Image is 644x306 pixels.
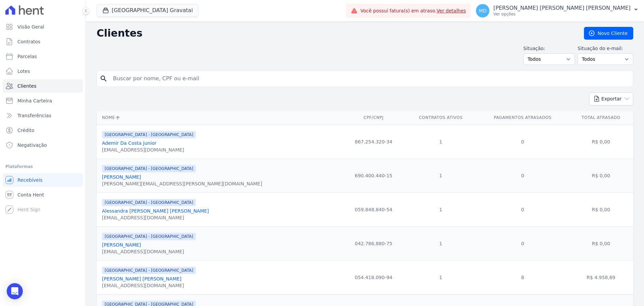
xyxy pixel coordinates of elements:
[102,242,141,248] a: [PERSON_NAME]
[17,38,40,45] span: Contratos
[3,188,83,202] a: Conta Hent
[342,192,405,226] td: 059.848.840-54
[102,146,196,153] div: [EMAIL_ADDRESS][DOMAIN_NAME]
[17,53,37,60] span: Parcelas
[471,1,644,20] button: MD [PERSON_NAME] [PERSON_NAME] [PERSON_NAME] Ver opções
[477,260,569,294] td: 8
[342,125,405,159] td: 867.254.320-34
[493,11,631,17] p: Ver opções
[578,45,633,52] label: Situação do e-mail:
[477,226,569,260] td: 0
[102,267,196,274] span: [GEOGRAPHIC_DATA] - [GEOGRAPHIC_DATA]
[102,208,209,214] a: Alessandra [PERSON_NAME] [PERSON_NAME]
[479,8,487,13] span: MD
[569,192,633,226] td: R$ 0,00
[477,159,569,192] td: 0
[437,8,466,13] a: Ver detalhes
[569,159,633,192] td: R$ 0,00
[3,109,83,122] a: Transferências
[493,5,631,11] p: [PERSON_NAME] [PERSON_NAME] [PERSON_NAME]
[102,248,196,255] div: [EMAIL_ADDRESS][DOMAIN_NAME]
[102,131,196,138] span: [GEOGRAPHIC_DATA] - [GEOGRAPHIC_DATA]
[3,138,83,152] a: Negativação
[102,199,196,206] span: [GEOGRAPHIC_DATA] - [GEOGRAPHIC_DATA]
[102,282,196,289] div: [EMAIL_ADDRESS][DOMAIN_NAME]
[17,112,51,119] span: Transferências
[102,214,209,221] div: [EMAIL_ADDRESS][DOMAIN_NAME]
[102,233,196,240] span: [GEOGRAPHIC_DATA] - [GEOGRAPHIC_DATA]
[405,260,477,294] td: 1
[102,174,141,180] a: [PERSON_NAME]
[3,50,83,63] a: Parcelas
[17,97,52,104] span: Minha Carteira
[17,177,43,183] span: Recebíveis
[102,180,262,187] div: [PERSON_NAME][EMAIL_ADDRESS][PERSON_NAME][DOMAIN_NAME]
[17,127,35,134] span: Crédito
[477,125,569,159] td: 0
[405,226,477,260] td: 1
[342,159,405,192] td: 690.400.440-15
[477,192,569,226] td: 0
[17,68,30,75] span: Lotes
[523,45,575,52] label: Situação:
[102,165,196,172] span: [GEOGRAPHIC_DATA] - [GEOGRAPHIC_DATA]
[342,260,405,294] td: 054.418.090-94
[342,111,405,125] th: CPF/CNPJ
[3,20,83,34] a: Visão Geral
[102,140,157,146] a: Ademir Da Costa Junior
[17,191,44,198] span: Conta Hent
[97,111,342,125] th: Nome
[584,27,633,40] a: Novo Cliente
[3,173,83,187] a: Recebíveis
[3,124,83,137] a: Crédito
[569,260,633,294] td: R$ 4.958,69
[7,283,23,299] div: Open Intercom Messenger
[569,125,633,159] td: R$ 0,00
[405,159,477,192] td: 1
[3,94,83,107] a: Minha Carteira
[569,111,633,125] th: Total Atrasado
[3,35,83,48] a: Contratos
[97,27,573,39] h2: Clientes
[100,75,108,83] i: search
[17,142,47,148] span: Negativação
[405,111,477,125] th: Contratos Ativos
[342,226,405,260] td: 042.786.880-75
[405,125,477,159] td: 1
[102,276,181,281] a: [PERSON_NAME] [PERSON_NAME]
[17,83,36,89] span: Clientes
[97,4,199,17] button: [GEOGRAPHIC_DATA] Gravatai
[360,7,466,14] span: Você possui fatura(s) em atraso.
[17,24,44,30] span: Visão Geral
[3,79,83,93] a: Clientes
[5,163,80,171] div: Plataformas
[569,226,633,260] td: R$ 0,00
[109,72,630,85] input: Buscar por nome, CPF ou e-mail
[405,192,477,226] td: 1
[477,111,569,125] th: Pagamentos Atrasados
[3,64,83,78] a: Lotes
[589,92,633,105] button: Exportar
